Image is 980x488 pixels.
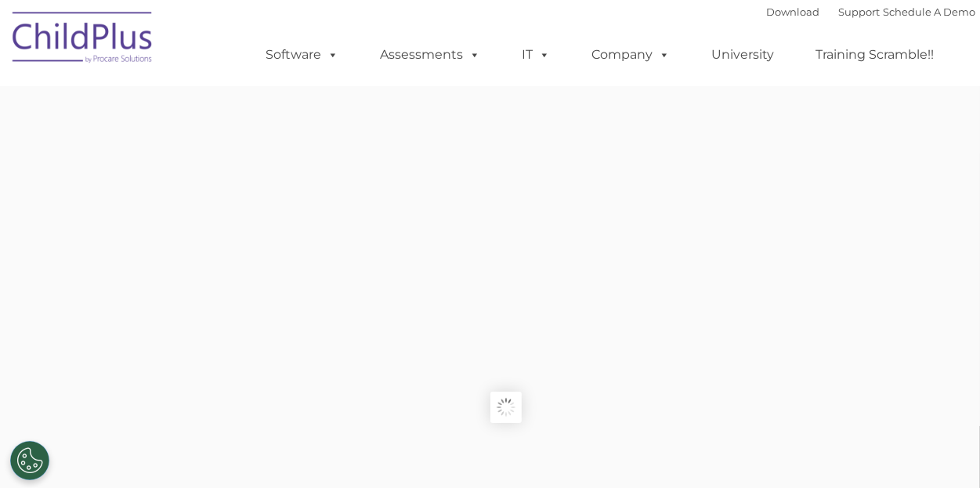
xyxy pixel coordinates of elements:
a: Download [767,5,820,18]
a: Assessments [365,39,497,70]
button: Cookies Settings [10,441,49,480]
a: Schedule A Demo [884,5,976,18]
a: Training Scramble!! [801,39,950,70]
font: | [767,5,976,18]
a: IT [507,39,566,70]
a: Software [251,39,355,70]
a: Support [839,5,881,18]
img: ChildPlus by Procare Solutions [5,1,161,79]
a: University [696,39,790,70]
a: Company [577,39,686,70]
